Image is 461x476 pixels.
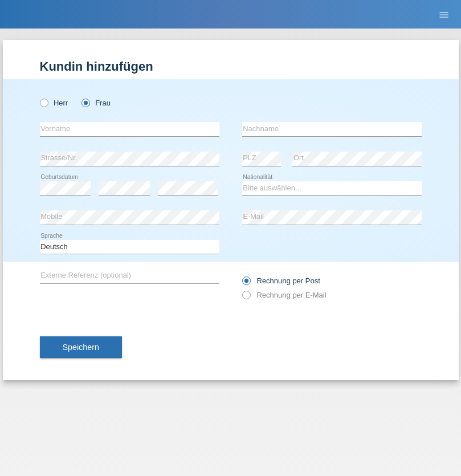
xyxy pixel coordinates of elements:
input: Rechnung per E-Mail [242,291,250,305]
label: Rechnung per Post [242,276,320,285]
button: Speichern [40,336,122,358]
input: Frau [81,99,89,106]
input: Rechnung per Post [242,276,250,291]
a: menu [433,11,455,18]
label: Herr [40,99,68,107]
input: Herr [40,99,47,106]
h1: Kundin hinzufügen [40,59,422,74]
label: Rechnung per E-Mail [242,291,327,299]
span: Speichern [63,343,99,352]
i: menu [438,9,450,21]
label: Frau [81,99,111,107]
